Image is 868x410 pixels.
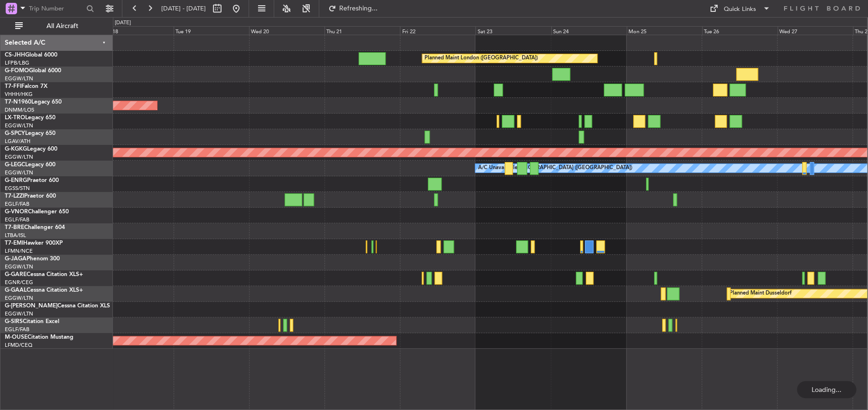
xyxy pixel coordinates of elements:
span: Refreshing... [338,5,378,12]
a: G-VNORChallenger 650 [5,209,69,215]
a: G-SIRSCitation Excel [5,319,59,324]
span: G-GAAL [5,287,27,293]
a: G-LEGCLegacy 600 [5,162,55,168]
a: EGGW/LTN [5,122,33,129]
a: CS-JHHGlobal 6000 [5,52,57,58]
a: EGLF/FAB [5,326,29,333]
div: Wed 27 [777,26,853,35]
div: Quick Links [724,5,756,14]
span: T7-LZZI [5,193,24,199]
div: Planned Maint London ([GEOGRAPHIC_DATA]) [425,51,538,66]
div: Tue 19 [174,26,249,35]
div: Mon 18 [98,26,174,35]
a: EGSS/STN [5,185,30,192]
span: G-KGKG [5,146,27,152]
a: LFMN/NCE [5,248,33,255]
a: EGGW/LTN [5,169,33,176]
button: Quick Links [705,1,775,16]
a: G-KGKGLegacy 600 [5,146,57,152]
a: LTBA/ISL [5,232,26,239]
a: LX-TROLegacy 650 [5,115,55,121]
span: G-VNOR [5,209,28,215]
span: G-FOMO [5,68,29,74]
a: EGNR/CEG [5,279,33,286]
a: M-OUSECitation Mustang [5,334,74,340]
a: T7-EMIHawker 900XP [5,240,63,246]
div: Tue 26 [702,26,777,35]
div: A/C Unavailable [GEOGRAPHIC_DATA] ([GEOGRAPHIC_DATA]) [478,161,632,175]
span: LX-TRO [5,115,25,121]
div: Planned Maint Dusseldorf [729,286,792,301]
span: T7-EMI [5,240,23,246]
div: Loading... [797,381,856,398]
a: EGGW/LTN [5,75,33,82]
a: EGGW/LTN [5,295,33,302]
div: Sat 23 [475,26,551,35]
a: VHHH/HKG [5,91,33,98]
span: T7-N1960 [5,99,31,105]
div: [DATE] [115,19,131,27]
a: T7-FFIFalcon 7X [5,84,47,89]
span: T7-FFI [5,84,21,89]
span: G-SPCY [5,131,25,136]
a: G-JAGAPhenom 300 [5,256,60,262]
span: T7-BRE [5,225,24,230]
button: All Aircraft [10,19,103,34]
span: G-[PERSON_NAME] [5,303,57,309]
a: G-GARECessna Citation XLS+ [5,272,83,277]
a: EGLF/FAB [5,200,29,208]
a: DNMM/LOS [5,106,34,114]
span: M-OUSE [5,334,28,340]
span: CS-JHH [5,52,25,58]
span: G-JAGA [5,256,27,262]
a: G-[PERSON_NAME]Cessna Citation XLS [5,303,110,309]
button: Refreshing... [324,1,381,16]
a: G-SPCYLegacy 650 [5,131,55,136]
a: G-ENRGPraetor 600 [5,178,59,183]
a: T7-N1960Legacy 650 [5,99,62,105]
span: G-GARE [5,272,27,277]
a: G-GAALCessna Citation XLS+ [5,287,83,293]
input: Trip Number [29,1,83,16]
span: G-SIRS [5,319,23,324]
span: G-LEGC [5,162,25,168]
span: [DATE] - [DATE] [161,4,206,13]
a: EGGW/LTN [5,263,33,270]
div: Thu 21 [324,26,400,35]
a: T7-LZZIPraetor 600 [5,193,56,199]
div: Fri 22 [400,26,475,35]
a: G-FOMOGlobal 6000 [5,68,61,74]
span: All Aircraft [25,23,100,29]
a: T7-BREChallenger 604 [5,225,65,230]
div: Sun 24 [551,26,627,35]
a: EGLF/FAB [5,216,29,223]
a: LFMD/CEQ [5,342,32,349]
span: G-ENRG [5,178,27,183]
a: EGGW/LTN [5,310,33,317]
a: LGAV/ATH [5,138,30,145]
div: Mon 25 [627,26,702,35]
div: Wed 20 [249,26,324,35]
a: EGGW/LTN [5,153,33,161]
a: LFPB/LBG [5,59,29,67]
